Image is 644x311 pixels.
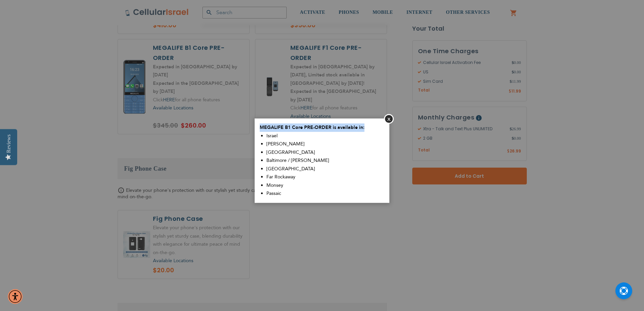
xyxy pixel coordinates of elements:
[266,149,315,155] span: [GEOGRAPHIC_DATA]
[266,165,315,172] span: [GEOGRAPHIC_DATA]
[266,141,304,147] span: [PERSON_NAME]
[8,289,23,304] div: Accessibility Menu
[266,182,283,188] span: Monsey
[266,132,278,139] span: Israel
[6,134,12,153] div: Reviews
[266,157,329,164] span: Baltimore / [PERSON_NAME]
[266,190,281,197] span: Passaic
[266,174,295,180] span: Far Rockaway
[260,124,364,131] span: MEGALIFE B1 Core PRE-ORDER is available in:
